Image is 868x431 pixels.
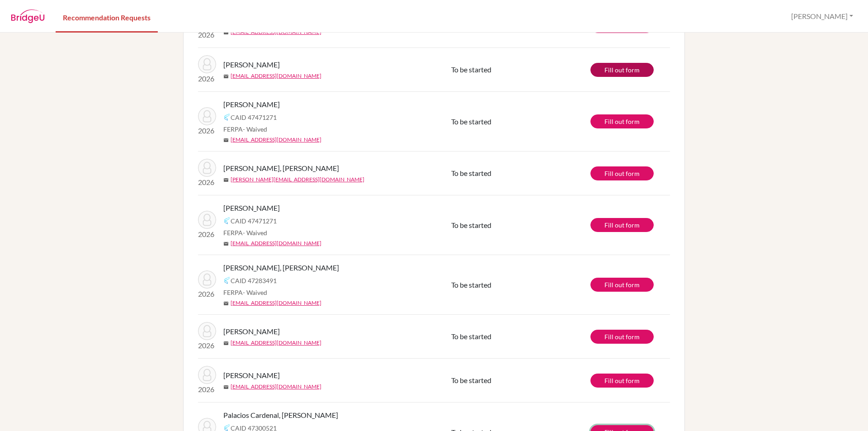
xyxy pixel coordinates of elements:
img: Gutiérrez Cicchelli, Valentina [198,211,216,229]
span: [PERSON_NAME] [223,59,280,70]
span: - Waived [243,229,267,237]
button: [PERSON_NAME] [787,8,857,25]
p: 2026 [198,229,216,240]
p: 2026 [198,177,216,188]
p: 2026 [198,73,216,84]
a: Fill out form [590,166,654,180]
img: Hasbún Safie, Jorge [198,270,216,289]
a: Fill out form [590,63,654,77]
span: CAID 47471271 [231,113,277,122]
span: To be started [451,376,491,384]
img: Common App logo [223,277,231,284]
a: [EMAIL_ADDRESS][DOMAIN_NAME] [231,239,321,247]
span: FERPA [223,288,267,297]
span: To be started [451,280,491,289]
img: Bonilla Andino, Valeria [198,322,216,340]
span: mail [223,177,229,183]
span: mail [223,137,229,143]
a: Fill out form [590,374,654,388]
span: To be started [451,221,491,229]
p: 2026 [198,340,216,351]
span: mail [223,74,229,79]
span: Palacios Cardenal, [PERSON_NAME] [223,410,338,421]
p: 2026 [198,384,216,395]
span: CAID 47471271 [231,216,277,226]
img: Serarols Suárez, Javier [198,55,216,73]
span: [PERSON_NAME] [223,99,280,110]
p: 2026 [198,289,216,299]
span: [PERSON_NAME] [223,370,280,381]
span: - Waived [243,289,267,296]
a: [EMAIL_ADDRESS][DOMAIN_NAME] [231,339,321,347]
a: [EMAIL_ADDRESS][DOMAIN_NAME] [231,72,321,80]
span: mail [223,241,229,246]
span: To be started [451,332,491,341]
span: FERPA [223,124,267,134]
img: González Montes, Ariana [198,159,216,177]
span: mail [223,384,229,390]
a: Fill out form [590,330,654,344]
span: [PERSON_NAME] [223,203,280,213]
a: Fill out form [590,278,654,292]
span: FERPA [223,228,267,237]
img: BridgeU logo [11,9,45,23]
p: 2026 [198,29,216,40]
a: Fill out form [590,114,654,128]
img: Common App logo [223,114,231,121]
span: mail [223,301,229,306]
img: Gutiérrez Cicchelli, Valentina [198,107,216,125]
img: Common App logo [223,217,231,224]
span: - Waived [243,125,267,133]
a: [EMAIL_ADDRESS][DOMAIN_NAME] [231,383,321,391]
a: [EMAIL_ADDRESS][DOMAIN_NAME] [231,299,321,307]
span: [PERSON_NAME], [PERSON_NAME] [223,262,339,273]
span: [PERSON_NAME], [PERSON_NAME] [223,163,339,174]
img: Bonilla Andino, Valeria [198,366,216,384]
span: To be started [451,65,491,74]
a: [EMAIL_ADDRESS][DOMAIN_NAME] [231,136,321,144]
span: To be started [451,169,491,177]
a: [PERSON_NAME][EMAIL_ADDRESS][DOMAIN_NAME] [231,175,364,184]
a: Recommendation Requests [56,1,158,33]
span: mail [223,30,229,35]
a: Fill out form [590,218,654,232]
span: mail [223,341,229,346]
span: CAID 47283491 [231,276,277,285]
span: To be started [451,117,491,126]
p: 2026 [198,125,216,136]
span: [PERSON_NAME] [223,326,280,337]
